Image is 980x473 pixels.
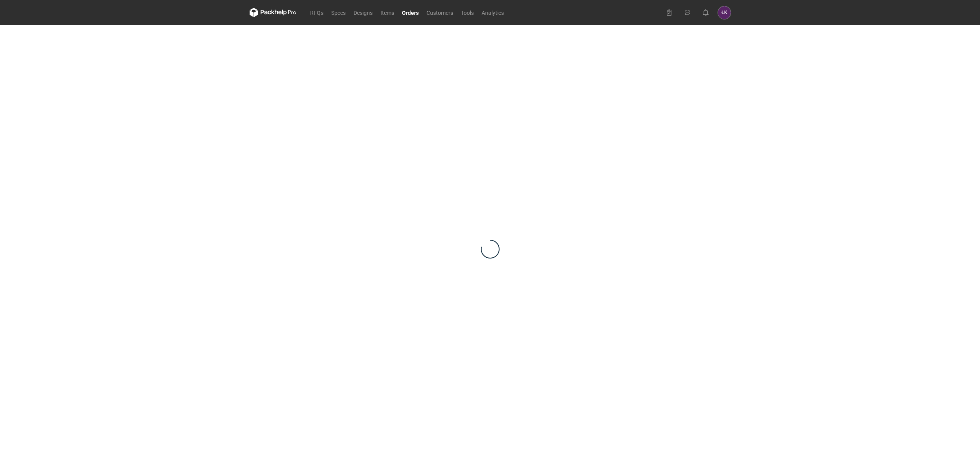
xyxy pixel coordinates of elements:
[718,6,731,19] div: Łukasz Kowalski
[306,8,327,17] a: RFQs
[423,8,457,17] a: Customers
[398,8,423,17] a: Orders
[350,8,377,17] a: Designs
[457,8,478,17] a: Tools
[718,6,731,19] button: ŁK
[250,8,296,17] svg: Packhelp Pro
[478,8,508,17] a: Analytics
[377,8,398,17] a: Items
[327,8,350,17] a: Specs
